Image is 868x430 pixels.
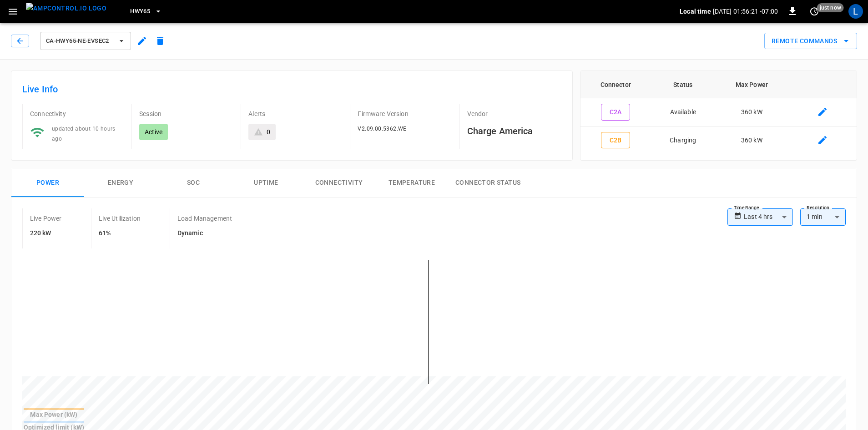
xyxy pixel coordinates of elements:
[713,7,778,16] p: [DATE] 01:56:21 -07:00
[248,109,343,118] p: Alerts
[448,168,528,197] button: Connector Status
[303,168,375,197] button: Connectivity
[358,109,452,118] p: Firmware Version
[177,214,232,223] p: Load Management
[715,98,788,126] td: 360 kW
[580,71,651,98] th: Connector
[580,71,857,154] table: connector table
[177,228,232,238] h6: Dynamic
[157,168,230,197] button: SOC
[26,3,106,14] img: ampcontrol.io logo
[817,3,844,12] span: just now
[145,127,162,137] p: Active
[848,4,863,19] div: profile-icon
[807,204,829,212] label: Resolution
[99,214,141,223] p: Live Utilization
[11,168,84,197] button: Power
[651,71,715,98] th: Status
[680,7,711,16] p: Local time
[230,168,303,197] button: Uptime
[715,126,788,155] td: 360 kW
[651,98,715,126] td: Available
[30,109,124,118] p: Connectivity
[52,126,116,142] span: updated about 10 hours ago
[40,32,131,50] button: ca-hwy65-ne-evseC2
[467,124,561,138] h6: Charge America
[601,104,630,121] button: C2A
[130,6,150,17] span: HWY65
[267,127,270,137] div: 0
[764,33,857,50] div: remote commands options
[467,109,561,118] p: Vendor
[22,82,561,96] h6: Live Info
[99,228,141,238] h6: 61%
[30,228,62,238] h6: 220 kW
[358,126,406,132] span: V2.09.00.5362.WE
[30,214,62,223] p: Live Power
[807,4,822,19] button: set refresh interval
[46,36,113,46] span: ca-hwy65-ne-evseC2
[715,71,788,98] th: Max Power
[734,204,759,212] label: Time Range
[375,168,448,197] button: Temperature
[651,126,715,155] td: Charging
[601,132,630,149] button: C2B
[84,168,157,197] button: Energy
[126,3,166,20] button: HWY65
[800,208,846,226] div: 1 min
[764,33,857,50] button: Remote Commands
[744,208,793,226] div: Last 4 hrs
[139,109,233,118] p: Session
